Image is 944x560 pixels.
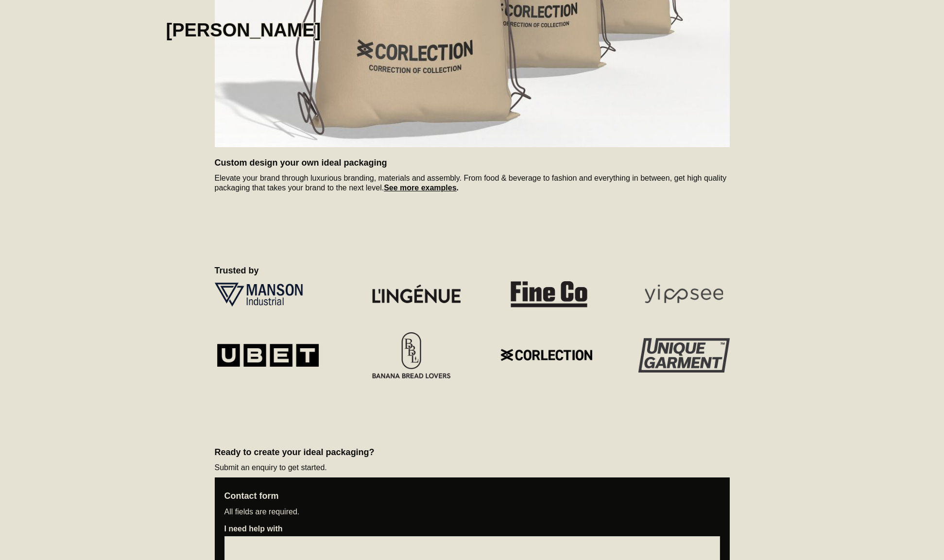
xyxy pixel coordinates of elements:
[215,383,730,393] p: ‍
[224,507,720,517] p: All fields are required.
[215,265,730,276] h2: Trusted by
[215,412,730,422] p: ‍
[224,524,720,534] label: I need help with
[215,157,730,169] h2: Custom design your own ideal packaging
[457,184,459,192] strong: .
[215,427,730,437] p: ‍
[215,245,730,255] p: ‍
[215,398,730,407] p: ‍
[224,491,279,501] strong: Contact form
[215,463,730,473] p: Submit an enquiry to get started.
[215,207,730,219] h2: ‍
[166,10,321,41] a: home
[215,229,730,240] h2: ‍
[384,184,456,192] a: See more examples
[215,173,730,193] p: Elevate your brand through luxurious branding, materials and assembly. From food & beverage to fa...
[166,19,321,41] h1: [PERSON_NAME]
[215,447,375,457] strong: Ready to create your ideal packaging?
